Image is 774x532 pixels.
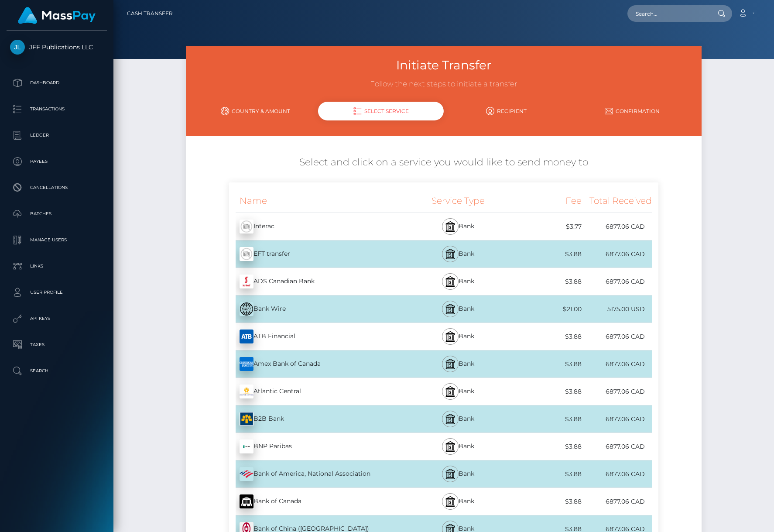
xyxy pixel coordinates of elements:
[10,40,25,55] img: JFF Publications LLC
[582,354,652,374] div: 6877.06 CAD
[7,43,107,51] span: JFF Publications LLC
[10,260,103,273] p: Links
[405,405,511,432] div: Bank
[582,244,652,264] div: 6877.06 CAD
[445,221,455,232] img: bank.svg
[192,57,695,74] h3: Initiate Transfer
[627,5,709,22] input: Search...
[445,331,455,342] img: bank.svg
[569,103,695,119] a: Confirmation
[405,323,511,350] div: Bank
[229,269,405,294] div: ADS Canadian Bank
[511,244,582,264] div: $3.88
[405,268,511,295] div: Bank
[7,203,107,225] a: Batches
[240,275,253,288] img: 2Q==
[7,229,107,251] a: Manage Users
[7,308,107,329] a: API Keys
[192,79,695,89] h3: Follow the next steps to initiate a transfer
[582,492,652,511] div: 6877.06 CAD
[229,379,405,404] div: Atlantic Central
[229,462,405,486] div: Bank of America, National Association
[582,464,652,484] div: 6877.06 CAD
[582,437,652,456] div: 6877.06 CAD
[405,378,511,405] div: Bank
[511,382,582,402] div: $3.88
[10,233,103,247] p: Manage Users
[582,382,652,402] div: 6877.06 CAD
[18,7,96,24] img: MassPay Logo
[7,281,107,303] a: User Profile
[240,247,253,261] img: wMhJQYtZFAryAAAAABJRU5ErkJggg==
[511,217,582,237] div: $3.77
[229,242,405,266] div: EFT transfer
[511,189,582,213] div: Fee
[7,98,107,120] a: Transactions
[192,156,695,169] h5: Select and click on a service you would like to send money to
[127,4,173,23] a: Cash Transfer
[7,177,107,199] a: Cancellations
[582,189,652,213] div: Total Received
[405,295,511,323] div: Bank
[10,364,103,378] p: Search
[240,302,253,316] img: E16AAAAAElFTkSuQmCC
[229,434,405,459] div: BNP Paribas
[511,464,582,484] div: $3.88
[445,249,455,259] img: bank.svg
[445,359,455,369] img: bank.svg
[582,409,652,429] div: 6877.06 CAD
[10,103,103,116] p: Transactions
[240,220,253,233] img: wMhJQYtZFAryAAAAABJRU5ErkJggg==
[192,103,318,119] a: Country & Amount
[10,207,103,220] p: Batches
[445,496,455,507] img: bank.svg
[240,329,253,343] img: fTeotLBrdtRYIOmwIy+CA+cvhv+P+08MSKDUppmAAAAAElFTkSuQmCC
[229,214,405,239] div: Interac
[511,354,582,374] div: $3.88
[229,297,405,321] div: Bank Wire
[240,467,253,481] img: BzpRsktuUxb0AAAAAElFTkSuQmCC
[10,312,103,325] p: API Keys
[7,334,107,356] a: Taxes
[240,412,253,426] img: OxETTUBLF1YAAAAASUVORK5CYII=
[229,407,405,431] div: B2B Bank
[10,129,103,142] p: Ledger
[445,304,455,314] img: bank.svg
[405,240,511,268] div: Bank
[229,352,405,376] div: Amex Bank of Canada
[444,103,569,119] a: Recipient
[10,286,103,299] p: User Profile
[511,327,582,347] div: $3.88
[7,151,107,172] a: Payees
[7,255,107,277] a: Links
[7,360,107,382] a: Search
[229,489,405,514] div: Bank of Canada
[445,469,455,479] img: bank.svg
[582,299,652,319] div: 5175.00 USD
[511,492,582,511] div: $3.88
[405,213,511,240] div: Bank
[511,409,582,429] div: $3.88
[582,217,652,237] div: 6877.06 CAD
[445,414,455,424] img: bank.svg
[229,189,405,213] div: Name
[240,384,253,398] img: sxpoeWBCgGS1A0c58AxeB+jOmhJQGKwRIUzdwn8B+LfzjvUMUnwgAAAABJRU5ErkJggg==
[405,189,511,213] div: Service Type
[405,350,511,378] div: Bank
[445,386,455,397] img: bank.svg
[405,460,511,487] div: Bank
[511,272,582,292] div: $3.88
[445,276,455,287] img: bank.svg
[10,155,103,168] p: Payees
[445,441,455,452] img: bank.svg
[511,437,582,456] div: $3.88
[405,488,511,515] div: Bank
[10,181,103,194] p: Cancellations
[582,327,652,347] div: 6877.06 CAD
[229,324,405,349] div: ATB Financial
[405,433,511,460] div: Bank
[318,102,444,120] div: Select Service
[582,272,652,292] div: 6877.06 CAD
[240,357,253,371] img: B+1Lzlz+qW2oAAAAAElFTkSuQmCC
[7,72,107,94] a: Dashboard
